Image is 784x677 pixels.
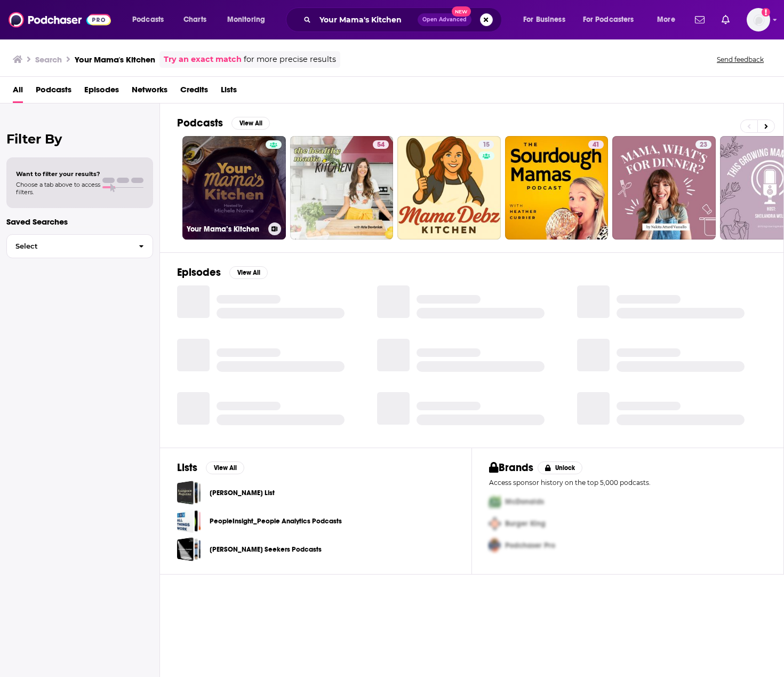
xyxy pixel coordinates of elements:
button: open menu [220,11,279,28]
img: First Pro Logo [485,491,505,513]
h2: Brands [489,461,533,474]
input: Search podcasts, credits, & more... [315,11,418,28]
span: Open Advanced [422,17,467,22]
h2: Filter By [6,131,153,147]
a: 23 [695,140,711,149]
button: View All [206,461,244,474]
button: Send feedback [714,55,767,64]
img: User Profile [747,8,770,31]
a: PeopleInsight_People Analytics Podcasts [177,509,201,533]
h3: Your Mama's Kitchen [75,54,155,65]
span: Want to filter your results? [16,170,100,178]
a: Charts [177,11,213,28]
span: 41 [593,140,599,150]
a: Networks [132,81,167,103]
a: PodcastsView All [177,116,270,130]
a: [PERSON_NAME] List [210,487,275,499]
h2: Podcasts [177,116,223,130]
a: Show notifications dropdown [691,11,709,29]
button: Open AdvancedNew [418,13,471,26]
div: Search podcasts, credits, & more... [296,7,512,32]
a: All [13,81,23,103]
a: Show notifications dropdown [717,11,734,29]
img: Second Pro Logo [485,513,505,535]
button: Show profile menu [747,8,770,31]
svg: Add a profile image [762,8,770,17]
img: Podchaser - Follow, Share and Rate Podcasts [9,10,111,30]
span: Logged in as esmith_bg [747,8,770,31]
img: Third Pro Logo [485,535,505,556]
button: View All [229,266,268,279]
span: Select [7,243,130,250]
a: Mike Peditto_Job Seekers Podcasts [177,537,201,561]
a: 54 [290,136,394,240]
span: Podchaser Pro [505,541,555,550]
a: Episodes [84,81,119,103]
a: EpisodesView All [177,266,268,279]
a: Try an exact match [164,53,242,66]
button: open menu [576,11,650,28]
p: Access sponsor history on the top 5,000 podcasts. [489,479,766,487]
a: 54 [373,140,389,149]
span: Monitoring [227,12,265,27]
span: Charts [183,12,206,27]
button: View All [231,117,270,130]
span: For Business [523,12,565,27]
a: Marcus Lohrmann_Religion_Total List [177,481,201,505]
span: New [452,6,471,17]
a: 15 [478,140,494,149]
p: Saved Searches [6,217,153,227]
a: Podcasts [36,81,71,103]
h2: Lists [177,461,197,474]
a: Credits [180,81,208,103]
a: Lists [221,81,237,103]
span: 15 [483,140,490,150]
h2: Episodes [177,266,221,279]
span: More [657,12,675,27]
a: 23 [612,136,716,240]
span: McDonalds [505,497,544,506]
button: Unlock [538,461,583,474]
button: open menu [650,11,689,28]
h3: Search [35,54,62,65]
span: Choose a tab above to access filters. [16,181,100,196]
span: for more precise results [244,53,336,66]
span: For Podcasters [583,12,634,27]
a: Your Mama’s Kitchen [182,136,286,240]
span: 23 [700,140,707,150]
a: [PERSON_NAME] Seekers Podcasts [210,544,322,555]
button: Select [6,234,153,258]
a: ListsView All [177,461,244,474]
a: PeopleInsight_People Analytics Podcasts [210,515,342,527]
span: Podcasts [132,12,164,27]
a: 15 [397,136,501,240]
span: Burger King [505,519,546,528]
a: 41 [505,136,609,240]
h3: Your Mama’s Kitchen [187,225,264,234]
a: 41 [588,140,604,149]
button: open menu [516,11,579,28]
button: open menu [125,11,178,28]
span: 54 [377,140,385,150]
